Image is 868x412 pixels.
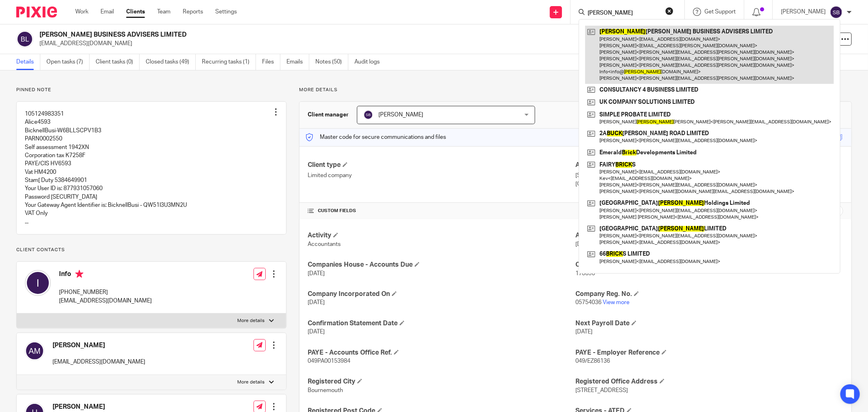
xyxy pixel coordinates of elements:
[16,87,286,93] p: Pinned note
[575,290,843,298] h4: Company Reg. No.
[308,388,343,393] span: Bournemouth
[126,8,145,16] a: Clients
[75,8,88,16] a: Work
[101,8,114,16] a: Email
[575,271,595,276] span: 170696
[308,358,350,364] span: 049PA00153984
[603,300,630,305] a: View more
[52,358,145,366] p: [EMAIL_ADDRESS][DOMAIN_NAME]
[378,112,423,118] span: [PERSON_NAME]
[59,288,152,296] p: [PHONE_NUMBER]
[238,379,265,386] p: More details
[575,180,843,188] p: [GEOGRAPHIC_DATA], BH8 0AA
[575,358,610,364] span: 049/EZ86136
[575,171,843,180] p: [STREET_ADDRESS]
[315,54,348,70] a: Notes (50)
[308,348,575,357] h4: PAYE - Accounts Office Ref.
[52,403,190,411] h4: [PERSON_NAME]
[781,8,826,16] p: [PERSON_NAME]
[308,111,349,119] h3: Client manager
[704,9,736,15] span: Get Support
[146,54,196,70] a: Closed tasks (49)
[215,8,237,16] a: Settings
[16,247,286,253] p: Client contacts
[183,8,203,16] a: Reports
[59,297,152,305] p: [EMAIL_ADDRESS][DOMAIN_NAME]
[308,377,575,386] h4: Registered City
[308,329,325,335] span: [DATE]
[575,329,593,335] span: [DATE]
[39,39,741,48] p: [EMAIL_ADDRESS][DOMAIN_NAME]
[308,319,575,328] h4: Confirmation Statement Date
[308,231,575,240] h4: Activity
[587,10,660,17] input: Search
[354,54,386,70] a: Audit logs
[575,388,628,393] span: [STREET_ADDRESS]
[59,270,152,280] h4: Info
[363,110,373,120] img: svg%3E
[75,270,83,278] i: Primary
[308,290,575,298] h4: Company Incorporated On
[575,348,843,357] h4: PAYE - Employer Reference
[16,31,33,48] img: svg%3E
[52,341,145,350] h4: [PERSON_NAME]
[575,161,843,169] h4: Address
[575,231,843,240] h4: AML - Last Check Date
[308,241,341,247] span: Accountants
[308,271,325,276] span: [DATE]
[308,208,575,214] h4: CUSTOM FIELDS
[575,261,843,269] h4: Companies House - Auth. Code
[575,300,601,305] span: 05754036
[46,54,90,70] a: Open tasks (7)
[238,318,265,324] p: More details
[308,261,575,269] h4: Companies House - Accounts Due
[16,54,40,70] a: Details
[575,241,593,247] span: [DATE]
[308,161,575,169] h4: Client type
[306,133,446,141] p: Master code for secure communications and files
[157,8,171,16] a: Team
[830,6,843,19] img: svg%3E
[575,377,843,386] h4: Registered Office Address
[16,7,57,18] img: Pixie
[262,54,280,70] a: Files
[39,31,601,39] h2: [PERSON_NAME] BUSINESS ADVISERS LIMITED
[308,300,325,305] span: [DATE]
[575,319,843,328] h4: Next Payroll Date
[299,87,852,93] p: More details
[96,54,140,70] a: Client tasks (0)
[308,171,575,180] p: Limited company
[286,54,309,70] a: Emails
[665,7,673,15] button: Clear
[25,341,44,361] img: svg%3E
[202,54,256,70] a: Recurring tasks (1)
[25,270,51,296] img: svg%3E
